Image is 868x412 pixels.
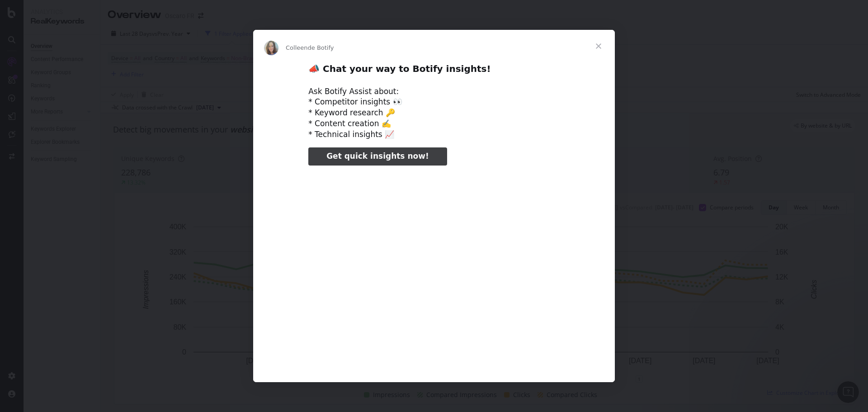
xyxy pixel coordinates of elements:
video: Regarder la vidéo [245,173,623,362]
img: Profile image for Colleen [264,41,278,55]
a: Get quick insights now! [308,147,447,166]
span: de Botify [308,44,334,51]
div: Ask Botify Assist about: * Competitor insights 👀 * Keyword research 🔑 * Content creation ✍️ * Tec... [308,86,560,140]
span: Fermer [582,30,615,62]
span: Get quick insights now! [326,152,429,161]
h2: 📣 Chat your way to Botify insights! [308,63,560,80]
span: Colleen [286,44,308,51]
